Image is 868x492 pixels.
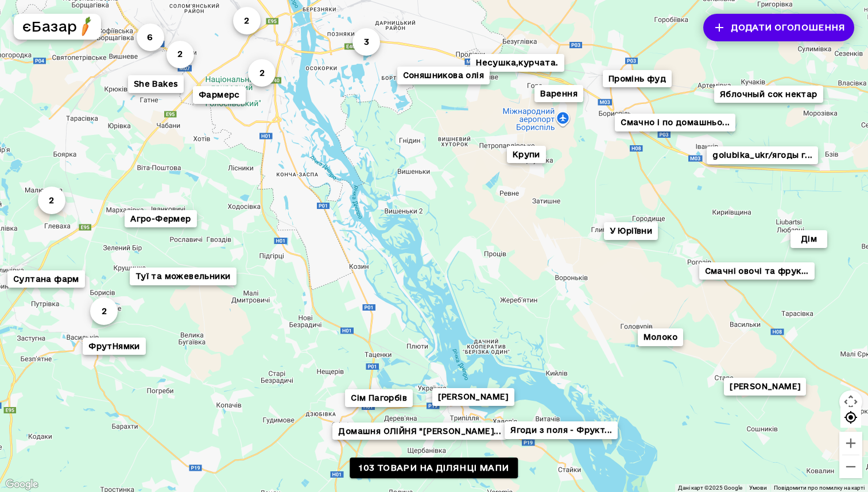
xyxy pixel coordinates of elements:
[534,84,583,102] button: Варення
[724,378,806,396] button: [PERSON_NAME]
[678,485,742,491] span: Дані карт ©2025 Google
[233,6,261,34] button: 2
[714,85,823,103] button: Яблочный сок нектар
[128,75,184,93] button: She Bakes
[345,389,413,407] button: Сім Пагорбів
[22,17,77,36] h5: єБазар
[83,337,146,355] button: ФрутНямки
[90,297,118,324] button: 2
[507,145,546,163] button: Крупи
[707,146,818,164] button: golubika_ukr/ягоды г...
[615,113,735,131] button: Смачно і по домашньо...
[166,40,194,68] button: 2
[125,210,196,227] button: Агро-Фермер
[352,28,380,55] button: 3
[130,268,237,285] button: Туї та можевельники
[193,86,246,104] button: Фармерс
[638,328,683,346] button: Молоко
[774,485,865,491] a: Повідомити про помилку на карті
[839,432,862,455] button: Збільшити
[839,455,862,478] button: Зменшити
[137,24,164,51] button: 6
[248,59,276,87] button: 2
[699,262,815,280] button: Смачні овочі та фрук...
[3,477,41,492] img: Google
[350,458,518,479] a: 103 товари на ділянці мапи
[470,54,564,72] button: Несушка,курчата.
[432,388,514,406] button: [PERSON_NAME]
[839,390,862,413] button: Налаштування камери на Картах
[505,421,618,439] button: Ягоди з поля - Фрукт...
[38,187,65,214] button: 2
[397,67,490,84] button: Соняшникова олія
[76,16,96,36] img: logo
[7,270,85,288] button: Султана фарм
[790,230,827,247] button: Дім
[603,69,672,87] button: Промінь фуд
[3,477,41,492] a: Відкрити цю область на Картах Google (відкриється нове вікно)
[332,422,507,440] button: Домашня ОЛІЙНЯ "[PERSON_NAME]...
[604,222,658,240] button: У Юріївни
[749,485,767,491] a: Умови (відкривається в новій вкладці)
[703,14,854,41] button: Додати оголошення
[14,14,101,40] button: єБазарlogo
